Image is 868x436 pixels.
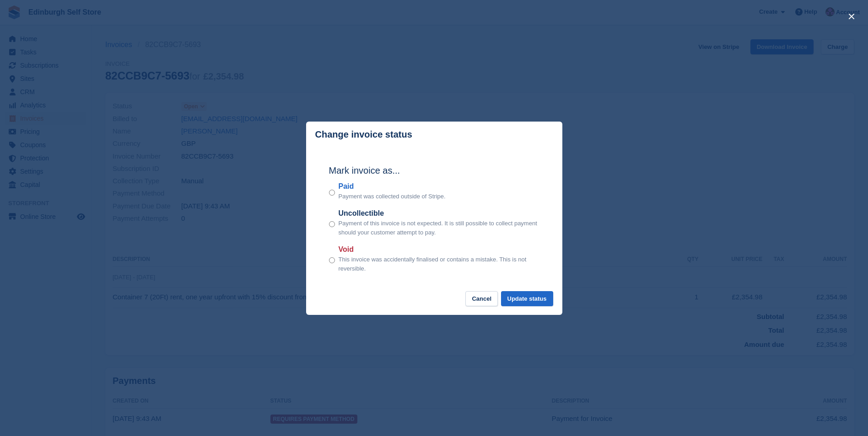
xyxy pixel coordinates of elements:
p: Payment was collected outside of Stripe. [339,192,446,201]
label: Paid [339,181,446,192]
button: Cancel [465,291,498,306]
label: Void [339,244,539,255]
button: Update status [501,291,553,306]
h2: Mark invoice as... [329,164,539,177]
p: Change invoice status [315,129,412,140]
button: close [844,9,859,24]
label: Uncollectible [339,208,539,219]
p: This invoice was accidentally finalised or contains a mistake. This is not reversible. [339,255,539,273]
p: Payment of this invoice is not expected. It is still possible to collect payment should your cust... [339,219,539,237]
